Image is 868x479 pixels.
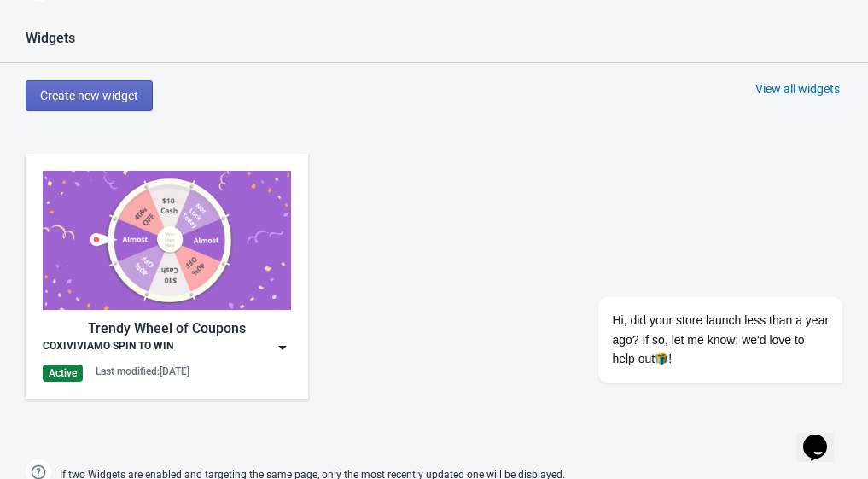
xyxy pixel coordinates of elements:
[40,89,138,102] span: Create new widget
[274,339,291,356] img: dropdown.png
[43,339,173,356] div: COXIVIVIAMO SPIN TO WIN
[755,80,840,97] div: View all widgets
[96,365,189,378] div: Last modified: [DATE]
[26,80,153,111] button: Create new widget
[544,143,851,402] iframe: chat widget
[43,365,83,382] div: Active
[43,171,291,310] img: trendy_game.png
[796,411,851,462] iframe: chat widget
[43,318,291,339] div: Trendy Wheel of Coupons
